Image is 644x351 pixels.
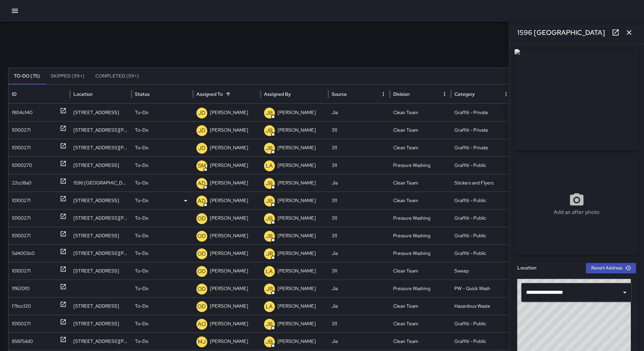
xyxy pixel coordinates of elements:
p: JB [266,144,273,152]
div: 10100270 [12,157,32,174]
div: Assigned By [264,91,291,97]
div: Graffiti - Public [451,209,512,227]
div: 311 [328,192,390,209]
p: To-Do [135,122,148,139]
p: [PERSON_NAME] [210,333,248,350]
p: OD [197,267,206,276]
div: Graffiti - Public [451,315,512,332]
p: JB [266,320,273,328]
p: [PERSON_NAME] [278,262,316,280]
p: [PERSON_NAME] [278,192,316,209]
button: Completed (99+) [90,68,144,84]
div: Graffiti - Private [451,139,512,156]
p: To-Do [135,157,148,174]
div: 10100271 [12,262,30,280]
button: To-Do (75) [8,68,45,84]
p: JR [266,250,273,258]
p: To-Do [135,174,148,192]
div: Status [135,91,150,97]
div: 22cc18a0 [12,174,31,192]
p: AD [198,197,206,205]
p: [PERSON_NAME] [278,139,316,156]
p: JB [266,179,273,188]
button: Source column menu [379,89,388,99]
div: 311 [328,156,390,174]
p: To-Do [135,280,148,297]
div: Division [393,91,410,97]
div: Category [454,91,475,97]
p: To-Do [135,210,148,227]
div: f804cf40 [12,104,32,121]
div: Pressure Washing [390,244,451,262]
div: Jia [328,280,390,297]
div: ID [12,91,17,97]
p: JB [266,232,273,240]
div: 2 Hyde Street [70,104,132,121]
div: Pressure Washing [390,280,451,297]
p: JD [198,144,206,152]
div: 501 Van Ness Avenue [70,121,132,139]
div: 10100271 [12,315,30,332]
p: To-Do [135,333,148,350]
p: [PERSON_NAME] [210,210,248,227]
div: Clean Team [390,174,451,192]
p: [PERSON_NAME] [278,333,316,350]
div: Clean Team [390,192,451,209]
p: JR [266,285,273,293]
p: [PERSON_NAME] [210,174,248,192]
p: To-Do [135,104,148,121]
div: Graffiti - Public [451,227,512,244]
div: Clean Team [390,121,451,139]
div: Graffiti - Private [451,104,512,121]
p: To-Do [135,227,148,244]
p: JD [198,109,206,117]
p: [PERSON_NAME] [210,122,248,139]
div: Graffiti - Public [451,156,512,174]
div: 311 [328,315,390,332]
div: Graffiti - Public [451,244,512,262]
p: LA [266,267,273,276]
button: Sort [223,89,233,99]
p: [PERSON_NAME] [278,315,316,332]
div: 311 [328,227,390,244]
div: 311 [328,262,390,280]
div: Assigned To [196,91,223,97]
div: 165 Grove Street [70,297,132,315]
p: OD [197,303,206,311]
p: [PERSON_NAME] [278,174,316,192]
p: JB [266,215,273,223]
div: 10100271 [12,139,30,156]
p: [PERSON_NAME] [278,245,316,262]
p: [PERSON_NAME] [278,210,316,227]
div: Jia [328,297,390,315]
div: Pressure Washing [390,209,451,227]
p: [PERSON_NAME] [210,245,248,262]
div: Graffiti - Public [451,332,512,350]
p: [PERSON_NAME] [210,315,248,332]
div: Jia [328,244,390,262]
div: Location [73,91,93,97]
div: Clean Team [390,332,451,350]
div: 1f1620f0 [12,280,29,297]
p: [PERSON_NAME] [210,298,248,315]
p: [PERSON_NAME] [210,280,248,297]
p: OD [197,232,206,240]
p: AD [198,179,206,188]
p: MJ [198,338,206,346]
p: To-Do [135,298,148,315]
div: 1596 Market Street [70,174,132,192]
div: 501 Van Ness Avenue [70,139,132,156]
div: Clean Team [390,262,451,280]
div: 856f5dd0 [12,333,33,350]
div: 311 [328,209,390,227]
div: 10100271 [12,122,30,139]
div: 129 Oak Street [70,227,132,244]
p: [PERSON_NAME] [210,227,248,244]
p: JB [266,109,273,117]
button: Skipped (99+) [45,68,90,84]
p: OD [197,285,206,293]
div: 5d4003c0 [12,245,34,262]
p: [PERSON_NAME] [210,139,248,156]
p: JB [266,197,273,205]
div: 20 Franklin Street [70,192,132,209]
